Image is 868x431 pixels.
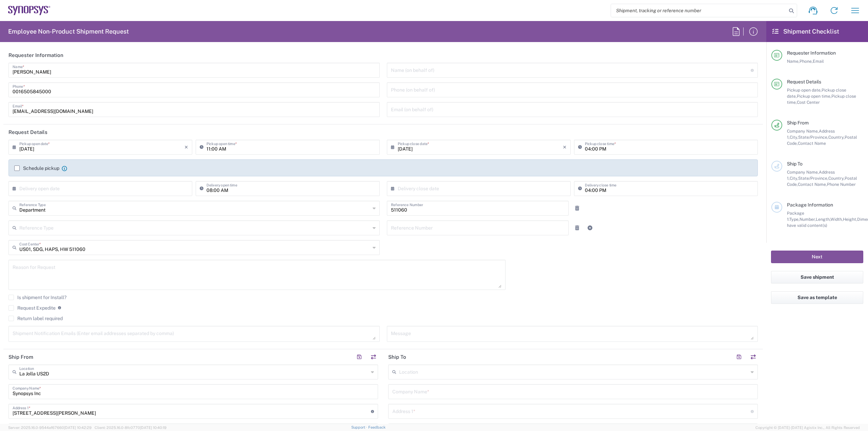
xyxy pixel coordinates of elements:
[8,27,129,36] h2: Employee Non-Product Shipment Request
[787,50,836,56] span: Requester Information
[787,202,833,208] span: Package Information
[843,217,857,222] span: Height,
[368,425,386,429] a: Feedback
[828,176,845,181] span: Country,
[563,142,567,153] i: ×
[8,52,63,59] h2: Requester Information
[787,170,819,175] span: Company Name,
[790,135,798,140] span: City,
[771,251,863,263] button: Next
[8,295,66,300] label: Is shipment for Install?
[572,203,582,213] a: Remove Reference
[800,59,813,64] span: Phone,
[800,217,816,222] span: Number,
[14,165,59,171] label: Schedule pickup
[351,425,368,429] a: Support
[572,223,582,233] a: Remove Reference
[798,176,828,181] span: State/Province,
[755,425,860,431] span: Copyright © [DATE]-[DATE] Agistix Inc., All Rights Reserved
[8,354,33,360] h2: Ship From
[772,27,839,36] h2: Shipment Checklist
[388,354,406,360] h2: Ship To
[95,426,166,430] span: Client: 2025.16.0-8fc0770
[184,142,188,153] i: ×
[798,141,826,146] span: Contact Name
[828,135,845,140] span: Country,
[798,182,827,187] span: Contact Name,
[789,217,800,222] span: Type,
[790,176,798,181] span: City,
[787,211,804,222] span: Package 1:
[827,182,856,187] span: Phone Number
[816,217,830,222] span: Length,
[771,291,863,304] button: Save as template
[798,135,828,140] span: State/Province,
[830,217,843,222] span: Width,
[8,305,56,311] label: Request Expedite
[771,271,863,283] button: Save shipment
[787,59,800,64] span: Name,
[64,426,92,430] span: [DATE] 10:42:29
[787,161,803,166] span: Ship To
[787,120,809,125] span: Ship From
[787,129,819,134] span: Company Name,
[611,4,787,17] input: Shipment, tracking or reference number
[8,316,63,321] label: Return label required
[787,87,822,93] span: Pickup open date,
[8,129,47,136] h2: Request Details
[813,59,824,64] span: Email
[787,79,821,84] span: Request Details
[797,100,820,105] span: Cost Center
[8,426,92,430] span: Server: 2025.16.0-9544af67660
[797,94,831,99] span: Pickup open time,
[585,223,595,233] a: Add Reference
[140,426,166,430] span: [DATE] 10:40:19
